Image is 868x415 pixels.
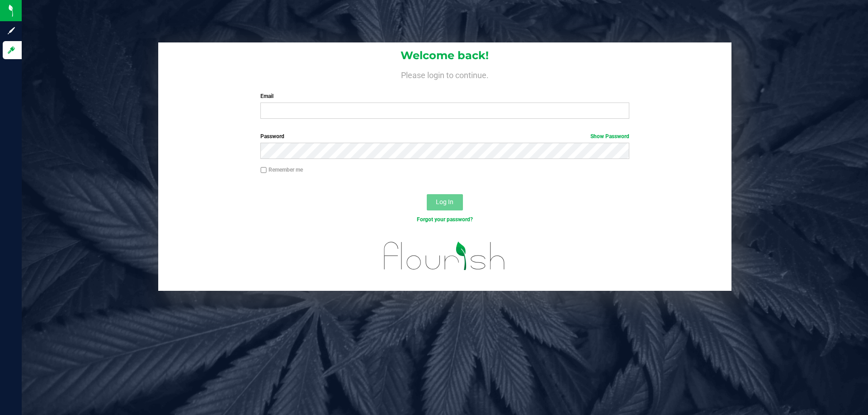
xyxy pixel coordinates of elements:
[7,46,16,55] inline-svg: Log in
[373,233,516,279] img: flourish_logo.svg
[7,26,16,35] inline-svg: Sign up
[158,69,731,79] h4: Please login to continue.
[158,50,731,61] h1: Welcome back!
[260,133,284,140] span: Password
[260,166,303,174] label: Remember me
[436,198,453,205] span: Log In
[260,167,267,173] input: Remember me
[417,216,473,223] a: Forgot your password?
[427,194,463,210] button: Log In
[260,92,629,100] label: Email
[590,133,629,140] a: Show Password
